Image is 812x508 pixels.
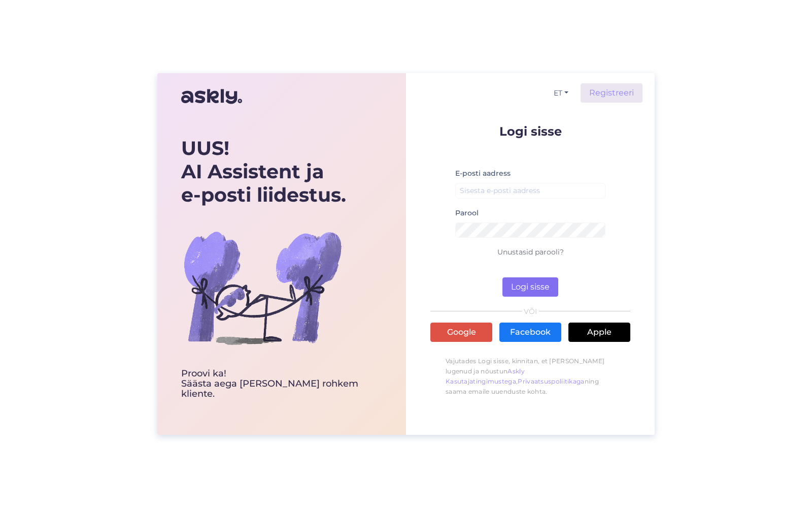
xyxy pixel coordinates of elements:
[181,369,382,399] div: Proovi ka! Säästa aega [PERSON_NAME] rohkem kliente.
[455,208,479,218] label: Parool
[430,323,492,342] a: Google
[522,308,539,315] span: VÕI
[518,377,584,385] a: Privaatsuspoliitikaga
[581,83,642,103] a: Registreeri
[181,137,382,206] div: UUS! AI Assistent ja e-posti liidestus.
[430,125,630,138] p: Logi sisse
[568,323,630,342] a: Apple
[455,183,605,199] input: Sisesta e-posti aadress
[181,206,344,369] img: bg-askly
[499,323,561,342] a: Facebook
[502,277,558,297] button: Logi sisse
[497,247,564,257] a: Unustasid parooli?
[455,168,511,179] label: E-posti aadress
[430,351,630,402] p: Vajutades Logi sisse, kinnitan, et [PERSON_NAME] lugenud ja nõustun , ning saama emaile uuenduste...
[550,86,572,101] button: ET
[181,84,242,109] img: Askly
